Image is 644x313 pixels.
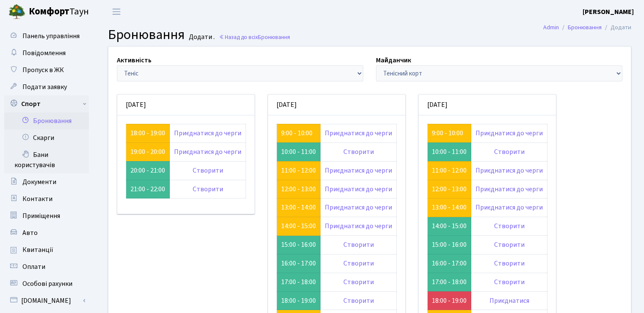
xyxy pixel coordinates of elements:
[126,161,170,180] td: 20:00 - 21:00
[4,28,89,45] a: Панель управління
[325,129,392,138] a: Приєднатися до черги
[583,7,634,17] a: [PERSON_NAME]
[117,55,152,65] label: Активність
[4,207,89,224] a: Приміщення
[4,45,89,61] a: Повідомлення
[325,203,392,212] a: Приєднатися до черги
[22,177,56,187] span: Документи
[258,33,290,41] span: Бронювання
[475,129,543,138] a: Приєднатися до черги
[4,61,89,78] a: Пропуск в ЖК
[343,259,374,268] a: Створити
[428,273,471,291] td: 17:00 - 18:00
[428,217,471,236] td: 14:00 - 15:00
[343,147,374,156] a: Створити
[343,240,374,249] a: Створити
[187,33,215,41] small: Додати .
[494,221,525,231] a: Створити
[432,166,467,175] a: 11:00 - 12:00
[22,211,60,221] span: Приміщення
[22,279,72,288] span: Особові рахунки
[108,25,185,45] span: Бронювання
[281,221,316,231] a: 14:00 - 15:00
[281,203,316,212] a: 13:00 - 14:00
[494,259,525,268] a: Створити
[419,95,556,115] div: [DATE]
[4,275,89,292] a: Особові рахунки
[4,112,89,129] a: Бронювання
[432,296,467,305] a: 18:00 - 19:00
[325,221,392,231] a: Приєднатися до черги
[325,184,392,194] a: Приєднатися до черги
[4,190,89,207] a: Контакти
[489,296,529,305] a: Приєднатися
[543,23,559,32] a: Admin
[117,95,254,115] div: [DATE]
[4,292,89,309] a: [DOMAIN_NAME]
[277,291,321,310] td: 18:00 - 19:00
[22,82,67,92] span: Подати заявку
[4,78,89,95] a: Подати заявку
[428,236,471,254] td: 15:00 - 16:00
[4,173,89,190] a: Документи
[4,258,89,275] a: Оплати
[343,296,374,305] a: Створити
[106,5,127,19] button: Переключити навігацію
[277,273,321,291] td: 17:00 - 18:00
[22,194,53,204] span: Контакти
[130,147,165,156] a: 19:00 - 20:00
[22,65,64,75] span: Пропуск в ЖК
[531,19,644,36] nav: breadcrumb
[475,203,543,212] a: Приєднатися до черги
[4,95,89,112] a: Спорт
[193,184,223,194] a: Створити
[343,277,374,287] a: Створити
[174,147,241,156] a: Приєднатися до черги
[602,23,631,32] li: Додати
[325,166,392,175] a: Приєднатися до черги
[8,3,25,20] img: logo.png
[193,166,223,175] a: Створити
[281,184,316,194] a: 12:00 - 13:00
[219,33,290,41] a: Назад до всіхБронювання
[475,184,543,194] a: Приєднатися до черги
[22,31,80,41] span: Панель управління
[22,48,66,58] span: Повідомлення
[4,129,89,146] a: Скарги
[268,95,405,115] div: [DATE]
[494,277,525,287] a: Створити
[432,129,463,138] a: 9:00 - 10:00
[22,262,45,271] span: Оплати
[376,55,411,65] label: Майданчик
[126,180,170,198] td: 21:00 - 22:00
[277,236,321,254] td: 15:00 - 16:00
[4,224,89,241] a: Авто
[432,203,467,212] a: 13:00 - 14:00
[29,5,69,18] b: Комфорт
[174,129,241,138] a: Приєднатися до черги
[475,166,543,175] a: Приєднатися до черги
[277,254,321,273] td: 16:00 - 17:00
[29,5,89,19] span: Таун
[568,23,602,32] a: Бронювання
[22,228,38,238] span: Авто
[277,143,321,161] td: 10:00 - 11:00
[130,129,165,138] a: 18:00 - 19:00
[281,129,312,138] a: 9:00 - 10:00
[494,147,525,156] a: Створити
[432,184,467,194] a: 12:00 - 13:00
[4,146,89,173] a: Бани користувачів
[4,241,89,258] a: Квитанції
[22,245,53,254] span: Квитанції
[494,240,525,249] a: Створити
[428,143,471,161] td: 10:00 - 11:00
[583,7,634,17] b: [PERSON_NAME]
[428,254,471,273] td: 16:00 - 17:00
[281,166,316,175] a: 11:00 - 12:00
